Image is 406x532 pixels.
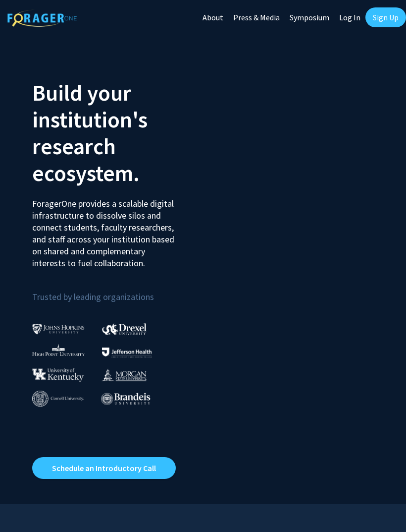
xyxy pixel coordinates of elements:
[32,324,85,334] img: Johns Hopkins University
[32,190,176,269] p: ForagerOne provides a scalable digital infrastructure to dissolve silos and connect students, fac...
[32,344,85,356] img: High Point University
[101,393,151,405] img: Brandeis University
[32,368,84,381] img: University of Kentucky
[101,368,147,381] img: Morgan State University
[102,348,152,357] img: Thomas Jefferson University
[32,391,84,407] img: Cornell University
[32,457,176,479] a: Opens in a new tab
[7,9,77,27] img: ForagerOne Logo
[32,277,196,304] p: Trusted by leading organizations
[365,7,406,27] a: Sign Up
[102,323,147,335] img: Drexel University
[32,79,196,186] h2: Build your institution's research ecosystem.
